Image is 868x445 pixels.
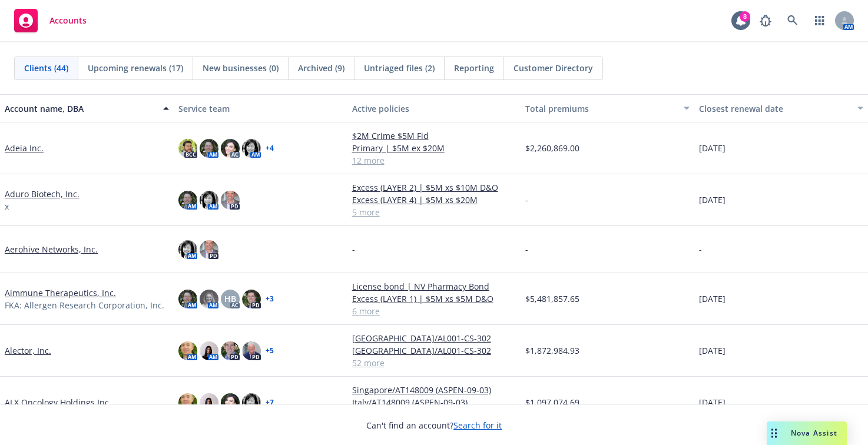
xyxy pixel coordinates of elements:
[781,9,804,32] a: Search
[352,194,516,206] a: Excess (LAYER 4) | $5M xs $20M
[5,299,164,311] span: FKA: Allergen Research Corporation, Inc.
[24,62,68,74] span: Clients (44)
[221,139,240,158] img: photo
[454,62,494,74] span: Reporting
[266,347,274,354] a: + 5
[5,344,51,357] a: Alector, Inc.
[699,194,725,206] span: [DATE]
[5,102,156,115] div: Account name, DBA
[352,305,516,317] a: 6 more
[352,181,516,194] a: Excess (LAYER 2) | $5M xs $10M D&O
[352,344,516,357] a: [GEOGRAPHIC_DATA]/AL001-CS-302
[699,102,850,115] div: Closest renewal date
[9,4,91,37] a: Accounts
[200,139,218,158] img: photo
[178,240,197,259] img: photo
[298,62,344,74] span: Archived (9)
[200,341,218,360] img: photo
[352,396,516,409] a: Italy/AT148009 (ASPEN-09-03)
[242,341,261,360] img: photo
[200,240,218,259] img: photo
[221,341,240,360] img: photo
[699,344,725,357] span: [DATE]
[513,62,593,74] span: Customer Directory
[352,280,516,293] a: License bond | NV Pharmacy Bond
[5,243,98,255] a: Aerohive Networks, Inc.
[808,9,831,32] a: Switch app
[525,142,579,154] span: $2,260,869.00
[178,341,197,360] img: photo
[352,129,516,142] a: $2M Crime $5M Fid
[699,396,725,409] span: [DATE]
[352,206,516,218] a: 5 more
[699,293,725,305] span: [DATE]
[178,102,343,115] div: Service team
[364,62,435,74] span: Untriaged files (2)
[178,393,197,412] img: photo
[525,194,528,206] span: -
[242,393,261,412] img: photo
[791,428,837,438] span: Nova Assist
[352,384,516,396] a: Singapore/AT148009 (ASPEN-09-03)
[767,421,781,445] div: Drag to move
[5,396,111,409] a: ALX Oncology Holdings Inc.
[352,293,516,305] a: Excess (LAYER 1) | $5M xs $5M D&O
[453,420,502,431] a: Search for it
[352,142,516,154] a: Primary | $5M ex $20M
[525,102,677,115] div: Total premiums
[221,393,240,412] img: photo
[174,94,347,122] button: Service team
[347,94,521,122] button: Active policies
[754,9,777,32] a: Report a Bug
[242,139,261,158] img: photo
[699,243,702,255] span: -
[5,142,44,154] a: Adeia Inc.
[203,62,279,74] span: New businesses (0)
[178,191,197,210] img: photo
[266,145,274,152] a: + 4
[5,188,79,200] a: Aduro Biotech, Inc.
[200,393,218,412] img: photo
[266,399,274,406] a: + 7
[740,11,750,22] div: 8
[178,290,197,308] img: photo
[525,293,579,305] span: $5,481,857.65
[699,142,725,154] span: [DATE]
[224,293,236,305] span: HB
[352,243,355,255] span: -
[525,396,579,409] span: $1,097,074.69
[88,62,183,74] span: Upcoming renewals (17)
[5,287,116,299] a: Aimmune Therapeutics, Inc.
[5,200,9,212] span: x
[525,344,579,357] span: $1,872,984.93
[525,243,528,255] span: -
[49,16,87,25] span: Accounts
[200,290,218,308] img: photo
[242,290,261,308] img: photo
[366,419,502,431] span: Can't find an account?
[178,139,197,158] img: photo
[200,191,218,210] img: photo
[221,191,240,210] img: photo
[352,357,516,369] a: 52 more
[266,295,274,303] a: + 3
[352,332,516,344] a: [GEOGRAPHIC_DATA]/AL001-CS-302
[767,421,847,445] button: Nova Assist
[694,94,868,122] button: Closest renewal date
[352,102,516,115] div: Active policies
[521,94,694,122] button: Total premiums
[352,154,516,167] a: 12 more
